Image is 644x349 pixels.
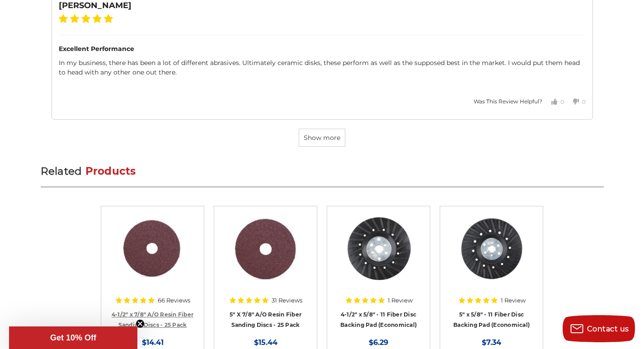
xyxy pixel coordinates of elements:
span: $6.29 [369,338,388,347]
div: Excellent Performance [59,44,586,54]
button: Close teaser [136,319,145,328]
span: Show more [304,134,340,142]
button: Contact us [563,315,635,342]
label: 1 Star [59,14,68,23]
span: Related [41,165,82,177]
img: 4.5 inch resin fiber disc [116,213,189,285]
span: 0 [582,98,586,105]
div: Get 10% OffClose teaser [9,326,137,349]
img: Resin disc backing pad measuring 4 1/2 inches, an essential grinder accessory from Empire Abrasives [343,213,415,285]
button: Votes Down [564,91,586,112]
a: 5" ribbed resin fiber backing pad for extended disc life and enhanced cooling [447,213,536,298]
span: 1 Review [501,298,526,303]
span: In my business, there has been a lot of different abrasives. [59,59,242,67]
span: Get 10% Off [50,333,96,342]
button: Votes Up [542,91,564,112]
a: 4.5 inch resin fiber disc [108,213,197,298]
label: 2 Stars [70,14,79,23]
a: Resin disc backing pad measuring 4 1/2 inches, an essential grinder accessory from Empire Abrasives [334,213,423,298]
a: 5" X 7/8" A/O Resin Fiber Sanding Discs - 25 Pack [230,311,301,328]
span: Products [85,165,136,177]
img: 5" ribbed resin fiber backing pad for extended disc life and enhanced cooling [456,213,528,285]
span: 0 [560,98,564,105]
span: $14.41 [142,338,164,347]
span: Contact us [587,325,629,333]
button: Show more [299,129,345,147]
label: 5 Stars [104,14,113,23]
label: 4 Stars [93,14,102,23]
span: 1 Review [388,298,413,303]
label: 3 Stars [81,14,90,23]
span: $15.44 [254,338,277,347]
div: Was This Review Helpful? [474,98,542,106]
span: 31 Reviews [272,298,302,303]
img: 5 inch aluminum oxide resin fiber disc [229,213,302,285]
span: Ultimately ceramic disks, these perform as well as the supposed best in the market. [242,59,508,67]
a: 4-1/2" x 7/8" A/O Resin Fiber Sanding Discs - 25 Pack [112,311,193,328]
span: 66 Reviews [158,298,190,303]
span: $7.34 [482,338,501,347]
a: 5" x 5/8" - 11 Fiber Disc Backing Pad (Economical) [453,311,530,328]
a: 4-1/2" x 5/8" - 11 Fiber Disc Backing Pad (Economical) [340,311,417,328]
a: 5 inch aluminum oxide resin fiber disc [221,213,310,298]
